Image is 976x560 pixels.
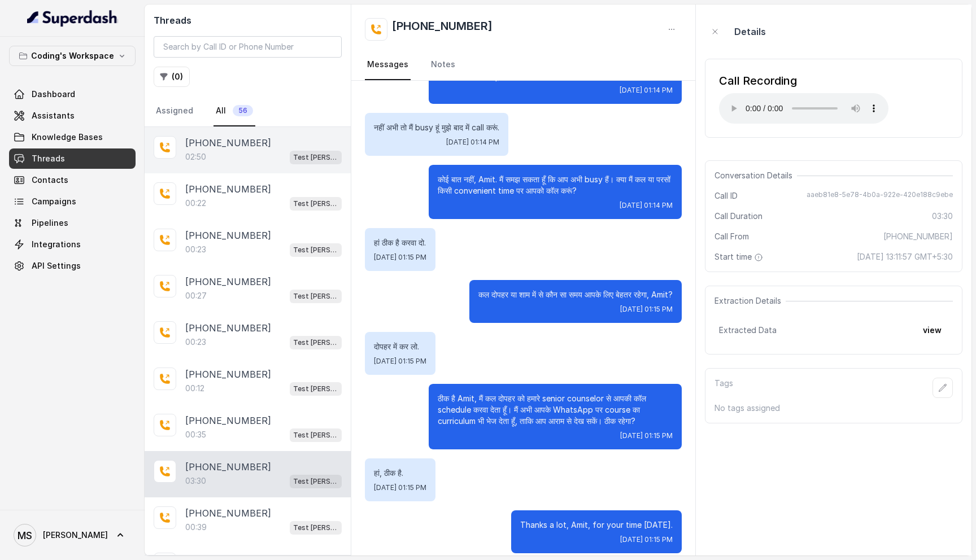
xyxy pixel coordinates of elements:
[719,93,888,124] audio: Your browser does not support the audio element.
[185,198,206,209] p: 00:22
[185,182,271,196] p: [PHONE_NUMBER]
[620,305,673,314] span: [DATE] 01:15 PM
[714,403,953,414] p: No tags assigned
[32,174,68,186] span: Contacts
[293,198,338,209] p: Test [PERSON_NAME]
[392,18,493,41] h2: [PHONE_NUMBER]
[293,244,338,256] p: Test [PERSON_NAME]
[293,337,338,348] p: Test [PERSON_NAME]
[374,341,426,352] p: दोपहर में कर लो.
[185,275,271,288] p: [PHONE_NUMBER]
[185,229,271,242] p: [PHONE_NUMBER]
[374,253,426,262] span: [DATE] 01:15 PM
[9,106,136,126] a: Assistants
[365,50,682,80] nav: Tabs
[9,213,136,233] a: Pipelines
[620,535,673,544] span: [DATE] 01:15 PM
[478,289,673,300] p: कल दोपहर या शाम में से कौन सा समय आपके लिए बेहतर रहेगा, Amit?
[32,196,76,207] span: Campaigns
[185,336,206,348] p: 00:23
[154,36,342,58] input: Search by Call ID or Phone Number
[374,237,426,248] p: हां ठीक है करवा दो.
[185,414,271,427] p: [PHONE_NUMBER]
[32,217,68,229] span: Pipelines
[32,239,81,250] span: Integrations
[293,291,338,302] p: Test [PERSON_NAME]
[374,122,499,133] p: नहीं अभी तो मैं busy हूं मुझे बाद में call करूं.
[620,201,673,210] span: [DATE] 01:14 PM
[293,476,338,487] p: Test [PERSON_NAME]
[9,191,136,212] a: Campaigns
[807,190,953,202] span: aaeb81e8-5e78-4b0a-922e-420e188c9ebe
[446,138,499,147] span: [DATE] 01:14 PM
[365,50,411,80] a: Messages
[9,127,136,147] a: Knowledge Bases
[185,321,271,335] p: [PHONE_NUMBER]
[734,25,766,38] p: Details
[374,467,426,479] p: हां, ठीक है.
[9,234,136,255] a: Integrations
[714,190,738,202] span: Call ID
[185,290,207,301] p: 00:27
[32,132,103,143] span: Knowledge Bases
[185,151,206,163] p: 02:50
[293,430,338,441] p: Test [PERSON_NAME]
[9,519,136,551] a: [PERSON_NAME]
[714,211,762,222] span: Call Duration
[185,522,207,533] p: 00:39
[185,475,206,487] p: 03:30
[9,46,136,66] button: Coding's Workspace
[438,174,673,196] p: कोई बात नहीं, Amit. मैं समझ सकता हूँ कि आप अभी busy हैं। क्या मैं कल या परसों किसी convenient tim...
[27,9,118,27] img: light.svg
[714,170,797,181] span: Conversation Details
[714,295,786,307] span: Extraction Details
[43,530,108,541] span: [PERSON_NAME]
[213,96,255,126] a: All56
[32,110,75,121] span: Assistants
[293,522,338,533] p: Test [PERSON_NAME]
[714,251,765,262] span: Start time
[293,383,338,395] p: Test [PERSON_NAME]
[719,325,777,336] span: Extracted Data
[185,383,204,394] p: 00:12
[154,14,342,27] h2: Threads
[374,483,426,492] span: [DATE] 01:15 PM
[429,50,457,80] a: Notes
[932,211,953,222] span: 03:30
[883,231,953,242] span: [PHONE_NUMBER]
[714,231,749,242] span: Call From
[233,105,253,116] span: 56
[620,431,673,440] span: [DATE] 01:15 PM
[185,429,206,440] p: 00:35
[620,86,673,95] span: [DATE] 01:14 PM
[185,244,206,255] p: 00:23
[719,73,888,89] div: Call Recording
[31,49,114,63] p: Coding's Workspace
[32,260,81,272] span: API Settings
[714,378,733,398] p: Tags
[18,530,32,541] text: MS
[185,368,271,381] p: [PHONE_NUMBER]
[438,393,673,427] p: ठीक है Amit, मैं कल दोपहर को हमारे senior counselor से आपकी कॉल schedule करवा देता हूँ। मैं अभी आ...
[9,170,136,190] a: Contacts
[32,153,65,164] span: Threads
[32,89,75,100] span: Dashboard
[185,460,271,474] p: [PHONE_NUMBER]
[154,96,342,126] nav: Tabs
[520,519,673,531] p: Thanks a lot, Amit, for your time [DATE].
[916,320,948,340] button: view
[9,84,136,104] a: Dashboard
[154,96,195,126] a: Assigned
[374,357,426,366] span: [DATE] 01:15 PM
[9,256,136,276] a: API Settings
[9,148,136,169] a: Threads
[185,506,271,520] p: [PHONE_NUMBER]
[293,152,338,163] p: Test [PERSON_NAME]
[857,251,953,262] span: [DATE] 13:11:57 GMT+5:30
[154,67,190,87] button: (0)
[185,136,271,150] p: [PHONE_NUMBER]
